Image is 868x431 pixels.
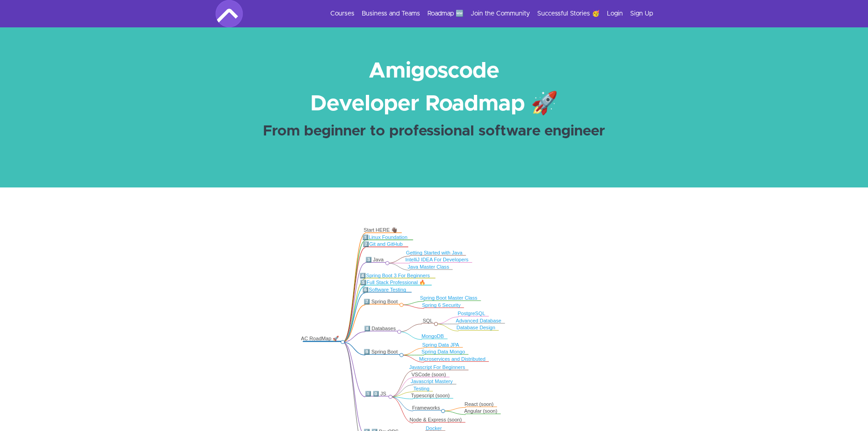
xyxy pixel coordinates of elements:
div: React (soon) [465,401,494,408]
strong: From beginner to professional software engineer [263,124,605,139]
div: 4️⃣ [360,272,432,279]
div: 2️⃣ [363,241,405,248]
div: 8️⃣ Databases [364,326,397,332]
div: AC RoadMap 🚀 [301,336,340,342]
a: Spring Boot Master Class [420,296,478,301]
div: VSCode (soon) [411,371,447,378]
a: Sign Up [630,9,653,18]
a: Javascript For Beginners [409,365,465,370]
a: Login [607,9,623,18]
strong: Amigoscode [369,60,499,82]
div: Frameworks [412,405,440,411]
div: SQL [423,317,434,324]
a: Courses [330,9,354,18]
div: Start HERE 👋🏿 [364,227,399,234]
div: Angular (soon) [464,408,498,415]
a: Microservices and Distributed [419,356,485,362]
div: 3️⃣ Java [365,257,385,263]
div: 5️⃣ [360,280,428,286]
a: MongoDB [421,333,444,339]
a: Docker [426,426,442,431]
div: 6️⃣ [362,286,408,293]
a: Spring 6 Security [422,302,460,308]
a: Java Master Class [407,264,449,270]
a: IntelliJ IDEA For Developers [405,257,468,263]
div: Node & Express (soon) [410,417,462,423]
a: Successful Stories 🥳 [537,9,600,18]
a: Database Design [457,325,495,331]
a: Advanced Database [456,318,501,323]
a: PostgreSQL [457,311,485,317]
strong: Developer Roadmap 🚀 [310,93,558,115]
a: Software Testing [369,287,406,292]
a: Join the Community [471,9,530,18]
a: Business and Teams [362,9,420,18]
div: Typescript (soon) [411,393,450,399]
div: 1️⃣ [362,234,410,240]
a: Spring Data Mongo [421,349,465,354]
a: Spring Data JPA [422,342,459,348]
a: Javascript Mastery [411,379,452,384]
a: Testing [413,386,429,391]
a: Roadmap 🆕 [427,9,463,18]
a: Linux Foundation [369,234,407,240]
a: Git and GitHub [369,242,402,247]
div: 1️⃣ 0️⃣ JS [365,390,388,397]
a: Getting Started with Java [406,250,462,255]
a: Spring Boot 3 For Beginners [366,273,430,278]
div: 9️⃣ Spring Boot [364,349,399,355]
a: Full Stack Professional 🔥 [366,280,426,285]
div: 7️⃣ Spring Boot [364,299,399,305]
